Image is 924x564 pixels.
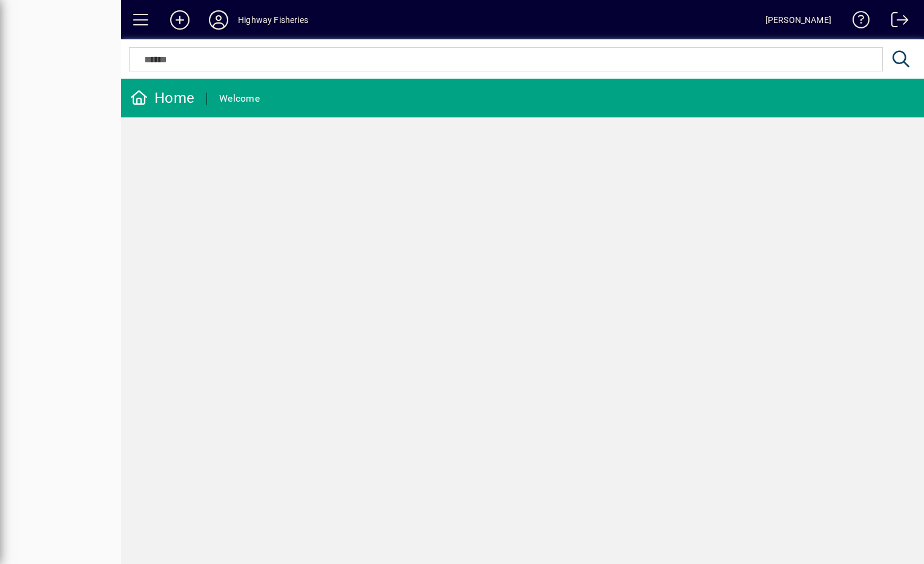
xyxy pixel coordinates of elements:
[199,9,238,31] button: Profile
[130,88,194,108] div: Home
[765,10,831,30] div: [PERSON_NAME]
[238,10,308,30] div: Highway Fisheries
[882,2,909,42] a: Logout
[219,89,260,108] div: Welcome
[843,2,870,42] a: Knowledge Base
[160,9,199,31] button: Add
